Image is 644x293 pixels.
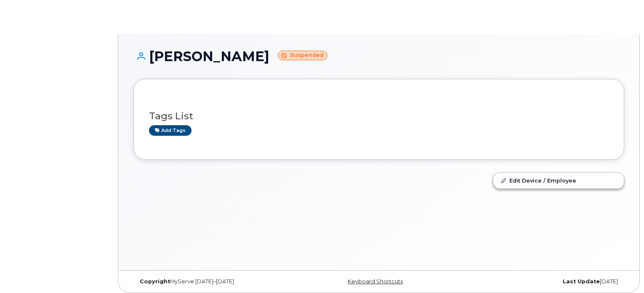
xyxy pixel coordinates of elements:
[278,51,327,60] small: Suspended
[563,278,600,285] strong: Last Update
[133,278,297,285] div: MyServe [DATE]–[DATE]
[149,111,609,121] h3: Tags List
[140,278,170,285] strong: Copyright
[493,173,624,188] a: Edit Device / Employee
[149,125,192,136] a: Add tags
[133,49,624,64] h1: [PERSON_NAME]
[460,278,624,285] div: [DATE]
[348,278,403,285] a: Keyboard Shortcuts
